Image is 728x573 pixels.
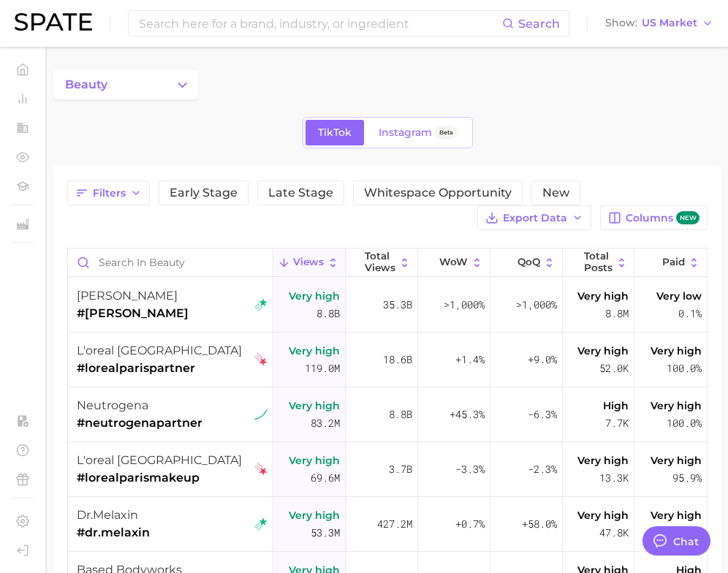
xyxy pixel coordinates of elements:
[676,211,699,225] span: new
[383,296,412,314] span: 35.3b
[68,442,707,497] button: l'oreal [GEOGRAPHIC_DATA]#lorealparismakeuptiktok falling starVery high69.6m3.7b-3.3%-2.3%Very hi...
[600,205,708,230] button: Columnsnew
[584,251,613,273] span: Total Posts
[439,126,453,139] span: Beta
[77,524,150,542] span: #dr.melaxin
[577,287,629,305] span: Very high
[651,397,702,414] span: Very high
[254,517,268,531] img: tiktok rising star
[311,524,340,542] span: 53.3m
[577,506,629,524] span: Very high
[444,297,485,311] span: >1,000%
[490,248,563,277] button: QoQ
[53,70,198,99] button: Change Category
[379,126,432,139] span: Instagram
[634,248,707,277] button: Paid
[377,515,412,533] span: 427.2m
[77,469,242,487] span: #lorealparismakeup
[77,305,189,322] span: #[PERSON_NAME]
[516,297,557,311] span: >1,000%
[93,187,126,200] span: Filters
[599,469,629,487] span: 13.3k
[254,353,268,366] img: tiktok falling star
[642,19,697,27] span: US Market
[599,360,629,377] span: 52.0k
[599,524,629,542] span: 47.8k
[65,78,107,91] span: beauty
[77,344,242,357] span: l'oreal [GEOGRAPHIC_DATA]
[366,120,470,145] a: InstagramBeta
[651,452,702,469] span: Very high
[672,469,702,487] span: 95.9%
[605,414,629,432] span: 7.7k
[77,289,178,303] span: [PERSON_NAME]
[563,248,635,277] button: Total Posts
[68,387,707,442] button: neutrogena#neutrogenapartnertiktok sustained riserVery high83.2m8.8b+45.3%-6.3%High7.7kVery high1...
[289,506,340,524] span: Very high
[254,298,268,311] img: tiktok rising star
[528,406,557,423] span: -6.3%
[528,351,557,368] span: +9.0%
[518,17,560,31] span: Search
[77,414,202,432] span: #neutrogenapartner
[68,497,707,552] button: dr.melaxin#dr.melaxintiktok rising starVery high53.3m427.2m+0.7%+58.0%Very high47.8kVery high99.7%
[289,397,340,414] span: Very high
[672,524,702,542] span: 99.7%
[662,257,685,268] span: Paid
[605,305,629,322] span: 8.8m
[68,333,707,387] button: l'oreal [GEOGRAPHIC_DATA]#lorealparispartnertiktok falling starVery high119.0m18.6b+1.4%+9.0%Very...
[316,305,340,322] span: 8.8b
[364,187,512,199] span: Whitespace Opportunity
[311,414,340,432] span: 83.2m
[289,452,340,469] span: Very high
[678,305,702,322] span: 0.1%
[68,248,273,276] input: Search in beauty
[15,13,92,31] img: SPATE
[651,342,702,360] span: Very high
[383,351,412,368] span: 18.6b
[651,506,702,524] span: Very high
[667,360,702,377] span: 100.0%
[439,257,468,268] span: WoW
[455,515,485,533] span: +0.7%
[306,120,364,145] a: TikTok
[389,460,412,478] span: 3.7b
[273,248,346,277] button: Views
[254,463,268,476] img: tiktok falling star
[522,515,557,533] span: +58.0%
[77,398,148,412] span: neutrogena
[517,257,540,268] span: QoQ
[12,539,34,561] a: Log out. Currently logged in with e-mail pryan@sharkninja.com.
[602,14,717,33] button: ShowUS Market
[577,342,629,360] span: Very high
[626,211,699,225] span: Columns
[450,406,485,423] span: +45.3%
[289,342,340,360] span: Very high
[137,11,502,36] input: Search here for a brand, industry, or ingredient
[365,251,395,273] span: Total Views
[77,508,138,522] span: dr.melaxin
[418,248,490,277] button: WoW
[68,278,707,333] button: [PERSON_NAME]#[PERSON_NAME]tiktok rising starVery high8.8b35.3b>1,000%>1,000%Very high8.8mVery lo...
[318,126,352,139] span: TikTok
[542,187,569,199] span: New
[667,414,702,432] span: 100.0%
[656,287,702,305] span: Very low
[455,351,485,368] span: +1.4%
[311,469,340,487] span: 69.6m
[528,460,557,478] span: -2.3%
[289,287,340,305] span: Very high
[77,360,242,377] span: #lorealparispartner
[67,181,150,205] button: Filters
[389,406,412,423] span: 8.8b
[603,397,629,414] span: High
[268,187,333,199] span: Late Stage
[346,248,418,277] button: Total Views
[477,205,591,230] button: Export Data
[605,19,637,27] span: Show
[455,460,485,478] span: -3.3%
[577,452,629,469] span: Very high
[77,453,242,467] span: l'oreal [GEOGRAPHIC_DATA]
[170,187,238,199] span: Early Stage
[503,212,567,224] span: Export Data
